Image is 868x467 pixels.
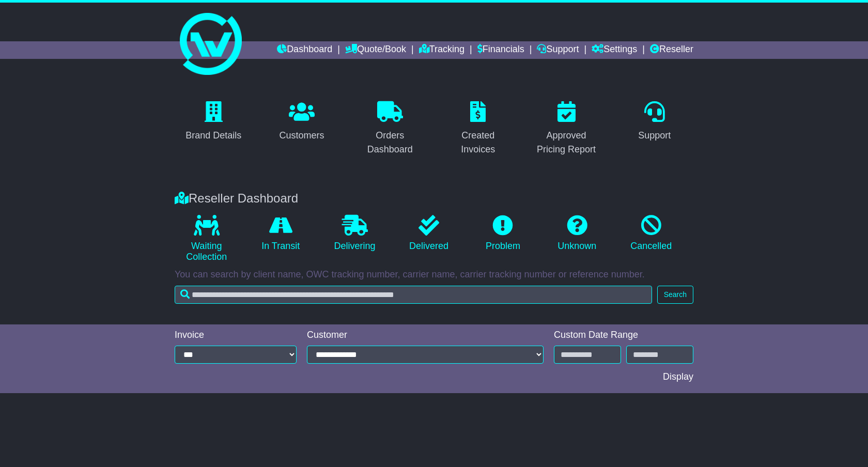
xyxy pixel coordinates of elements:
[279,129,324,143] div: Customers
[545,211,609,256] a: Unknown
[169,191,699,206] div: Reseller Dashboard
[358,129,422,157] div: Orders Dashboard
[471,211,535,256] a: Problem
[307,330,544,341] div: Customer
[277,41,332,59] a: Dashboard
[657,286,693,304] button: Search
[537,41,579,59] a: Support
[179,98,248,146] a: Brand Details
[554,330,693,341] div: Custom Date Range
[272,98,331,146] a: Customers
[446,129,510,157] div: Created Invoices
[397,211,460,256] a: Delivered
[323,211,386,256] a: Delivering
[534,129,599,157] div: Approved Pricing Report
[345,41,406,59] a: Quote/Book
[592,41,637,59] a: Settings
[663,371,693,383] div: Display
[619,211,683,256] a: Cancelled
[175,330,297,341] div: Invoice
[419,41,464,59] a: Tracking
[185,129,241,143] div: Brand Details
[175,211,238,267] a: Waiting Collection
[650,41,693,59] a: Reseller
[439,98,517,160] a: Created Invoices
[528,98,606,160] a: Approved Pricing Report
[351,98,429,160] a: Orders Dashboard
[477,41,524,59] a: Financials
[631,98,677,146] a: Support
[249,211,312,256] a: In Transit
[638,129,671,143] div: Support
[175,269,693,281] p: You can search by client name, OWC tracking number, carrier name, carrier tracking number or refe...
